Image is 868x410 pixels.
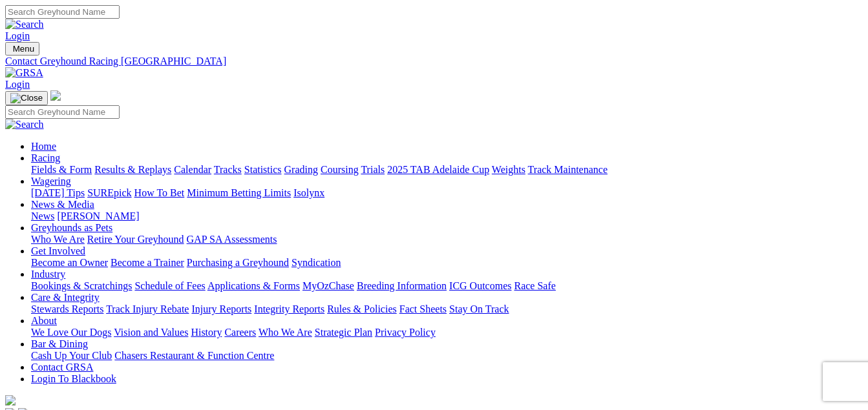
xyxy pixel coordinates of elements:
a: Become a Trainer [111,257,184,268]
a: Tracks [214,164,242,175]
img: Search [5,19,44,30]
a: Bookings & Scratchings [31,280,132,291]
a: Chasers Restaurant & Function Centre [114,350,274,361]
a: ICG Outcomes [449,280,511,291]
a: SUREpick [87,187,131,198]
a: Greyhounds as Pets [31,222,112,233]
a: Vision and Values [114,327,188,338]
a: Fact Sheets [399,303,447,314]
a: Injury Reports [191,303,251,314]
a: Syndication [291,257,341,268]
div: About [31,327,863,338]
a: Get Involved [31,245,85,256]
img: logo-grsa-white.png [50,90,61,101]
a: Wagering [31,176,71,187]
a: [DATE] Tips [31,187,85,198]
a: Become an Owner [31,257,108,268]
input: Search [5,5,120,19]
a: Login [5,79,30,90]
a: Purchasing a Greyhound [187,257,289,268]
a: Stay On Track [449,303,509,314]
a: Bar & Dining [31,338,88,349]
a: Login To Blackbook [31,373,116,384]
a: We Love Our Dogs [31,327,111,338]
div: News & Media [31,210,863,222]
img: Close [10,93,43,103]
a: [PERSON_NAME] [57,210,139,221]
div: Racing [31,164,863,176]
div: Industry [31,280,863,292]
div: Get Involved [31,257,863,269]
a: Fields & Form [31,164,92,175]
a: Industry [31,269,65,280]
a: Who We Are [31,234,85,245]
a: Careers [224,327,256,338]
span: Menu [13,44,34,54]
div: Greyhounds as Pets [31,234,863,245]
a: Track Injury Rebate [106,303,189,314]
a: Trials [361,164,385,175]
a: News & Media [31,199,94,210]
a: Statistics [244,164,282,175]
a: How To Bet [134,187,185,198]
input: Search [5,105,120,119]
a: GAP SA Assessments [187,234,277,245]
a: Schedule of Fees [134,280,205,291]
img: GRSA [5,67,43,79]
div: Bar & Dining [31,350,863,362]
button: Toggle navigation [5,91,48,105]
a: Results & Replays [94,164,171,175]
a: 2025 TAB Adelaide Cup [387,164,489,175]
a: Integrity Reports [254,303,324,314]
a: Weights [492,164,525,175]
a: Cash Up Your Club [31,350,112,361]
a: About [31,315,57,326]
div: Care & Integrity [31,303,863,315]
a: Racing [31,152,60,163]
a: Login [5,30,30,41]
a: Stewards Reports [31,303,103,314]
a: Contact GRSA [31,362,93,373]
a: Contact Greyhound Racing [GEOGRAPHIC_DATA] [5,56,863,67]
div: Wagering [31,187,863,199]
a: Care & Integrity [31,292,100,303]
a: Privacy Policy [375,327,436,338]
a: Home [31,141,56,152]
a: Applications & Forms [207,280,300,291]
img: logo-grsa-white.png [5,395,16,405]
a: MyOzChase [302,280,354,291]
a: News [31,210,54,221]
a: Grading [284,164,318,175]
a: Who We Are [259,327,312,338]
button: Toggle navigation [5,42,39,56]
a: Coursing [321,164,359,175]
a: Rules & Policies [327,303,397,314]
a: Strategic Plan [315,327,372,338]
a: Retire Your Greyhound [87,234,184,245]
a: Minimum Betting Limits [187,187,291,198]
img: Search [5,119,44,130]
a: Race Safe [514,280,555,291]
a: History [191,327,222,338]
a: Calendar [174,164,211,175]
a: Breeding Information [357,280,447,291]
a: Track Maintenance [528,164,608,175]
a: Isolynx [293,187,324,198]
